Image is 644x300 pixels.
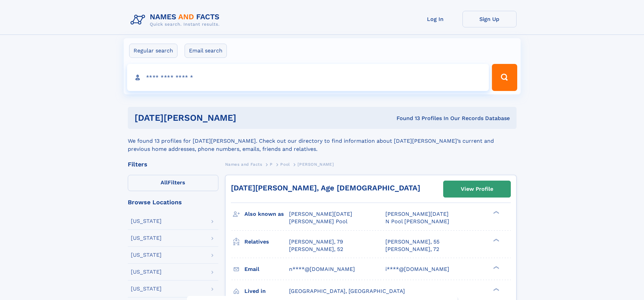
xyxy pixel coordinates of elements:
span: P [270,162,273,167]
h3: Email [244,263,289,275]
span: [PERSON_NAME][DATE] [289,211,352,217]
a: P [270,160,273,168]
div: [US_STATE] [131,286,162,292]
label: Filters [128,175,218,191]
div: We found 13 profiles for [DATE][PERSON_NAME]. Check out our directory to find information about [... [128,129,517,153]
div: Filters [128,161,218,167]
div: View Profile [461,181,493,197]
div: ❯ [492,238,500,242]
label: Regular search [129,44,177,58]
input: search input [127,64,489,91]
div: ❯ [492,265,500,270]
h1: [DATE][PERSON_NAME] [135,114,316,122]
span: All [161,179,168,186]
div: [US_STATE] [131,235,162,241]
a: Sign Up [462,11,517,27]
span: [PERSON_NAME] [297,162,334,167]
span: N Pool [PERSON_NAME] [385,218,449,225]
div: [US_STATE] [131,252,162,258]
div: Found 13 Profiles In Our Records Database [316,115,510,122]
h3: Lived in [244,285,289,297]
a: [PERSON_NAME], 55 [385,238,439,246]
span: [GEOGRAPHIC_DATA], [GEOGRAPHIC_DATA] [289,288,405,294]
span: [PERSON_NAME] Pool [289,218,348,225]
a: [PERSON_NAME], 52 [289,246,343,253]
div: ❯ [492,210,500,215]
div: [US_STATE] [131,269,162,275]
a: [PERSON_NAME], 79 [289,238,343,246]
h3: Also known as [244,208,289,220]
a: Pool [280,160,290,168]
a: [DATE][PERSON_NAME], Age [DEMOGRAPHIC_DATA] [231,184,420,192]
label: Email search [185,44,227,58]
h3: Relatives [244,236,289,248]
a: View Profile [444,181,510,197]
a: [PERSON_NAME], 72 [385,246,439,253]
a: Log In [408,11,462,27]
div: Browse Locations [128,199,218,205]
span: Pool [280,162,290,167]
img: Logo Names and Facts [128,11,225,29]
a: Names and Facts [225,160,262,168]
div: ❯ [492,287,500,292]
button: Search Button [492,64,517,91]
div: [US_STATE] [131,218,162,224]
span: [PERSON_NAME][DATE] [385,211,449,217]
